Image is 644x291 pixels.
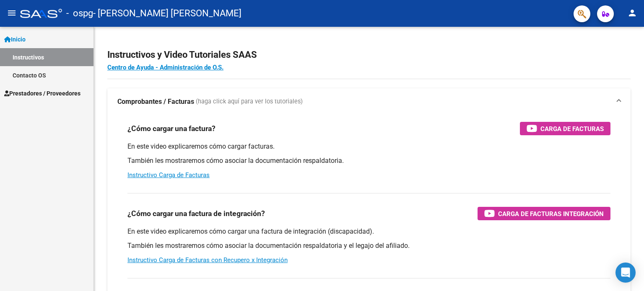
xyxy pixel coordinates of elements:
mat-icon: menu [7,8,17,18]
mat-icon: person [627,8,637,18]
span: - ospg [66,4,93,23]
span: - [PERSON_NAME] [PERSON_NAME] [93,4,241,23]
p: En este video explicaremos cómo cargar una factura de integración (discapacidad). [127,227,610,236]
p: También les mostraremos cómo asociar la documentación respaldatoria. [127,156,610,165]
p: En este video explicaremos cómo cargar facturas. [127,142,610,151]
h2: Instructivos y Video Tutoriales SAAS [107,47,631,63]
a: Instructivo Carga de Facturas [127,171,210,179]
h3: ¿Cómo cargar una factura de integración? [127,208,265,219]
span: Carga de Facturas Integración [498,209,604,219]
span: Inicio [4,35,26,44]
div: Open Intercom Messenger [615,263,636,283]
span: (haga click aquí para ver los tutoriales) [196,97,303,106]
h3: ¿Cómo cargar una factura? [127,123,216,134]
a: Instructivo Carga de Facturas con Recupero x Integración [127,256,288,264]
p: También les mostraremos cómo asociar la documentación respaldatoria y el legajo del afiliado. [127,241,610,250]
span: Prestadores / Proveedores [4,89,80,98]
mat-expansion-panel-header: Comprobantes / Facturas (haga click aquí para ver los tutoriales) [107,88,631,115]
strong: Comprobantes / Facturas [117,97,194,106]
span: Carga de Facturas [540,124,604,134]
a: Centro de Ayuda - Administración de O.S. [107,64,223,71]
button: Carga de Facturas [520,122,610,135]
button: Carga de Facturas Integración [478,207,610,220]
